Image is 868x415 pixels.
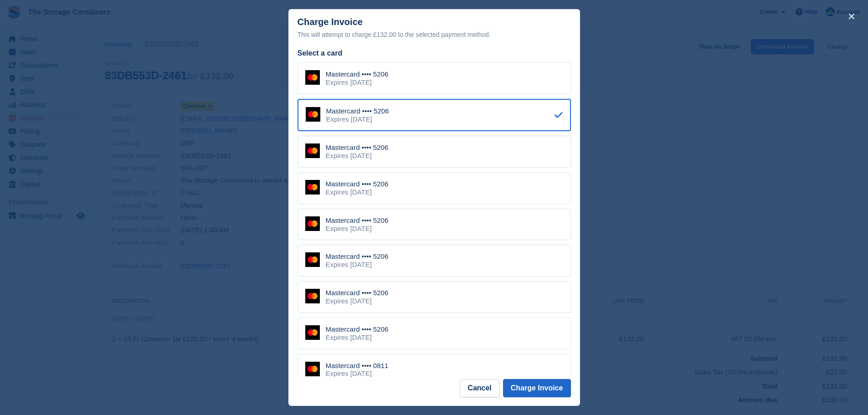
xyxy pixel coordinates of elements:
div: Mastercard •••• 5206 [326,289,389,297]
div: Charge Invoice [298,17,571,40]
div: Expires [DATE] [326,78,389,87]
div: Expires [DATE] [326,369,389,378]
img: Mastercard Logo [306,107,320,122]
button: close [844,9,859,24]
div: Expires [DATE] [326,115,389,123]
div: Select a card [298,48,571,59]
div: Expires [DATE] [326,152,389,160]
div: Expires [DATE] [326,261,389,269]
div: Mastercard •••• 5206 [326,107,389,115]
div: Mastercard •••• 5206 [326,216,389,225]
img: Mastercard Logo [305,180,320,195]
div: Expires [DATE] [326,225,389,233]
div: Mastercard •••• 5206 [326,70,389,78]
img: Mastercard Logo [305,143,320,158]
button: Cancel [460,379,499,397]
div: Mastercard •••• 5206 [326,325,389,333]
img: Mastercard Logo [305,252,320,267]
div: Expires [DATE] [326,333,389,342]
div: Mastercard •••• 5206 [326,143,389,152]
div: Expires [DATE] [326,297,389,305]
div: Mastercard •••• 5206 [326,180,389,188]
div: Expires [DATE] [326,188,389,196]
div: This will attempt to charge £132.00 to the selected payment method. [298,29,571,40]
button: Charge Invoice [503,379,571,397]
img: Mastercard Logo [305,70,320,85]
img: Mastercard Logo [305,216,320,231]
img: Mastercard Logo [305,362,320,376]
div: Mastercard •••• 5206 [326,252,389,261]
img: Mastercard Logo [305,289,320,303]
div: Mastercard •••• 0811 [326,362,389,370]
img: Mastercard Logo [305,325,320,340]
